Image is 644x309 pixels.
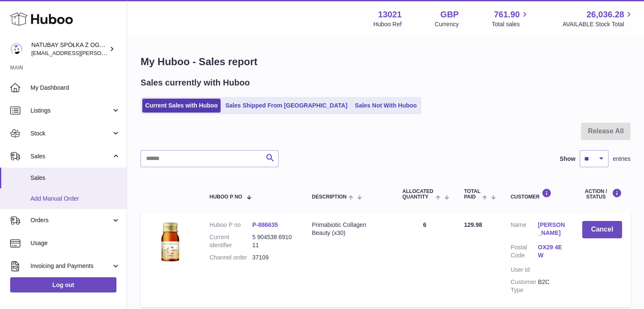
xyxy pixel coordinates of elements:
dt: Current identifier [210,233,252,249]
span: Total sales [492,20,529,28]
span: ALLOCATED Quantity [402,189,434,200]
span: 26,036.28 [586,9,624,20]
span: Usage [30,239,120,247]
span: Sales [30,152,111,160]
dd: 37109 [252,254,295,262]
div: NATUBAY SPÓŁKA Z OGRANICZONĄ ODPOWIEDZIALNOŚCIĄ [31,41,108,57]
span: 761.90 [494,9,520,20]
a: Current Sales with Huboo [142,99,221,113]
h2: Sales currently with Huboo [141,77,250,88]
img: 130211698054880.jpg [149,221,191,263]
a: 761.90 Total sales [492,9,529,28]
span: Invoicing and Payments [30,262,111,270]
dt: Postal Code [511,243,538,262]
span: Stock [30,130,111,138]
button: Cancel [582,221,622,238]
span: Huboo P no [210,194,242,200]
a: P-886635 [252,221,278,228]
strong: GBP [440,9,459,20]
div: Customer [511,188,565,200]
a: Sales Shipped From [GEOGRAPHIC_DATA] [222,99,350,113]
dd: B2C [538,278,565,294]
a: Sales Not With Huboo [352,99,420,113]
a: [PERSON_NAME] [538,221,565,237]
div: Primabiotic Collagen Beauty (x30) [312,221,385,237]
a: OX29 4EW [538,243,565,259]
a: 26,036.28 AVAILABLE Stock Total [562,9,634,28]
dt: Customer Type [511,278,538,294]
dd: 5 904538 691011 [252,233,295,249]
dt: Huboo P no [210,221,252,229]
span: Add Manual Order [30,195,120,203]
span: entries [613,155,630,163]
div: Currency [435,20,459,28]
a: Log out [10,277,116,292]
dt: Channel order [210,254,252,262]
span: Total paid [464,189,481,200]
span: AVAILABLE Stock Total [562,20,634,28]
div: Huboo Ref [373,20,402,28]
dt: Name [511,221,538,239]
strong: 13021 [378,9,402,20]
span: [EMAIL_ADDRESS][PERSON_NAME][DOMAIN_NAME] [31,50,170,56]
label: Show [560,155,575,163]
span: Listings [30,107,111,115]
dt: User Id [511,266,538,274]
span: Sales [30,174,120,182]
span: Description [312,194,346,200]
span: Orders [30,216,111,224]
span: My Dashboard [30,84,120,92]
h1: My Huboo - Sales report [141,55,630,69]
td: 6 [394,212,456,306]
span: 129.98 [464,221,482,228]
div: Action / Status [582,188,622,200]
img: kacper.antkowski@natubay.pl [10,43,23,55]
